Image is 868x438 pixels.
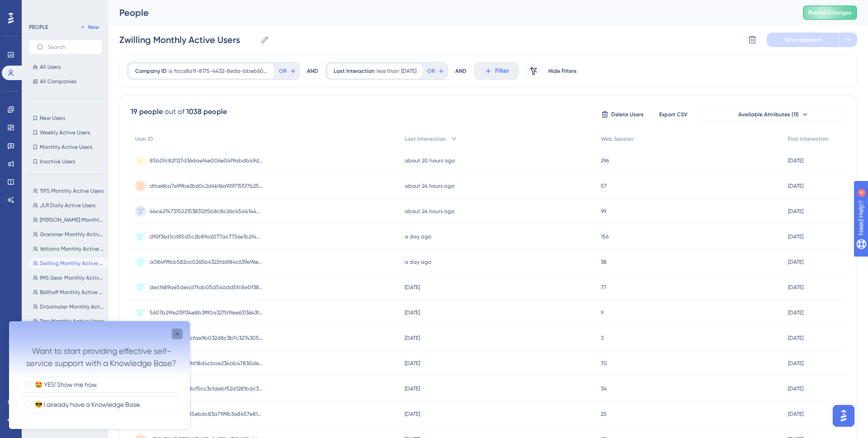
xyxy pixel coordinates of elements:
[150,284,263,291] span: decf689ae5dead7fab05d54add5fc8e0f38df7d3a83bc2c7c46926e44bac92ce
[788,309,803,316] time: [DATE]
[548,64,577,78] button: Hide Filters
[401,67,416,75] span: [DATE]
[77,22,102,33] button: New
[788,259,803,265] time: [DATE]
[40,78,76,85] span: All Companies
[767,33,839,47] button: Save Segment
[40,231,104,238] span: Grammer Monthly Active Users
[29,214,108,225] button: [PERSON_NAME] Monthly Active Users
[40,187,104,195] span: TIFS Monthly Active Users
[548,67,577,75] span: Hide Filters
[651,107,696,122] button: Export CSV
[150,334,263,342] span: c9f493664a892ccfae9b032d8c3b7c3274305dfa09b8f17d13f39cec22cdba76
[21,2,57,13] span: Need Help?
[9,321,190,429] iframe: UserGuiding Survey
[601,309,604,316] span: 9
[701,107,846,122] button: Available Attributes (11)
[47,44,94,50] input: Search
[40,318,104,325] span: Trox Monthly Active Users
[169,67,172,75] span: is
[405,360,420,367] time: [DATE]
[788,411,803,417] time: [DATE]
[405,259,431,265] time: a day ago
[278,64,297,78] button: OR
[29,229,108,240] button: Grammer Monthly Active Users
[150,309,263,316] span: 5607b29fe239134e8b3fff0a327b19ee6313643fe81c9179124958a5ad90b6c7
[785,36,822,43] span: Save Segment
[150,233,263,240] span: d92f36d1cd85d5c2b89a2077ac7756e1b2f4a41c2d898a94a9cf1978d468be91
[40,289,104,296] span: Böllhoff Monthly Active Users
[150,208,263,215] span: 44ce2747315021538312f5b8c8c26c45a4144458bef16cbf53fac1d9c813196b
[788,284,803,290] time: [DATE]
[135,135,153,143] span: User ID
[788,360,803,367] time: [DATE]
[40,158,75,165] span: Inactive Users
[601,410,607,418] span: 25
[405,335,420,341] time: [DATE]
[63,5,66,12] div: 4
[119,6,780,19] div: People
[601,208,606,215] span: 99
[601,284,606,291] span: 77
[611,111,644,118] span: Delete Users
[150,410,263,418] span: 0807ac34d45685ebdc83a7199b3a8457e81e00535a769091799c679cccfc7fff
[803,5,857,20] button: Publish Changes
[186,106,227,117] div: 1038 people
[830,402,857,429] iframe: UserGuiding AI Assistant Launcher
[29,316,108,327] button: Trox Monthly Active Users
[29,200,108,211] button: JLR Daily Active Users
[405,135,446,143] span: Last Interaction
[174,67,268,75] span: fcca8a1f-8175-4432-8eda-bbeb60a6535c
[29,287,108,298] button: Böllhoff Monthly Active Users
[40,245,104,252] span: Voltaira Monthly Active Users
[165,106,184,117] div: out of
[601,385,607,392] span: 34
[40,202,95,209] span: JLR Daily Active Users
[119,33,257,46] input: Segment Name
[427,67,435,75] span: OR
[29,142,102,152] button: Monthly Active Users
[659,111,688,118] span: Export CSV
[788,233,803,240] time: [DATE]
[788,386,803,392] time: [DATE]
[40,260,104,267] span: Zwilling Monthly Active Users
[788,183,803,189] time: [DATE]
[131,106,163,117] div: 19 people
[377,67,399,75] span: less than
[788,335,803,341] time: [DATE]
[40,303,104,310] span: Dräxlmaier Monthly Active Users
[601,135,633,143] span: Web Session
[29,113,102,124] button: New Users
[808,9,852,16] span: Publish Changes
[29,62,102,72] button: All Users
[455,62,467,80] div: AND
[29,127,102,138] button: Weekly Active Users
[29,24,48,31] div: PEOPLE
[601,360,607,367] span: 70
[601,334,604,342] span: 3
[40,114,65,122] span: New Users
[788,157,803,164] time: [DATE]
[150,157,263,164] span: 85b0fc82f127d36daef4e006e04f9abdb49d69f2f7525f6ee0ad49f00548d2e8
[405,309,420,316] time: [DATE]
[29,76,102,87] button: All Companies
[88,24,99,31] span: New
[405,386,420,392] time: [DATE]
[29,272,108,283] button: IMS Gear Monthly Active Users
[405,157,455,164] time: about 20 hours ago
[788,208,803,214] time: [DATE]
[150,385,263,392] span: f576e0a0e07378cf5cc3cfdebf52d1281bdc335db07cc4b00df2ec0944bbc102
[40,63,61,71] span: All Users
[738,111,799,118] span: Available Attributes (11)
[405,208,454,214] time: about 24 hours ago
[40,216,104,224] span: [PERSON_NAME] Monthly Active Users
[426,64,446,78] button: OR
[279,67,287,75] span: OR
